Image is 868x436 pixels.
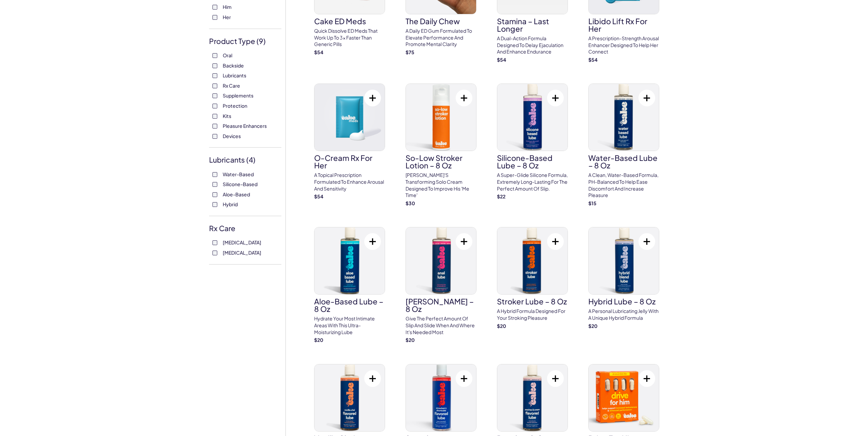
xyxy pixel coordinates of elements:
input: Lubricants [212,73,217,78]
h3: Silicone-Based Lube – 8 oz [497,154,568,169]
a: Anal Lube – 8 oz[PERSON_NAME] – 8 ozGive the perfect amount of slip and slide when and where it's... [406,227,476,343]
span: Rx Care [223,81,240,90]
h3: The Daily Chew [406,17,476,25]
input: Her [212,15,217,20]
a: Hybrid Lube – 8 ozHybrid Lube – 8 ozA personal lubricating jelly with a unique hybrid formula$20 [588,227,659,329]
strong: $ 54 [497,57,506,63]
input: Him [212,5,217,10]
span: Lubricants [223,71,246,80]
input: Aloe-Based [212,192,217,197]
strong: $ 54 [314,49,323,55]
img: Stroker Lube – 8 oz [497,227,568,294]
input: [MEDICAL_DATA] [212,251,217,255]
input: Backside [212,63,217,68]
a: Silicone-Based Lube – 8 ozSilicone-Based Lube – 8 ozA super-glide silicone formula, extremely lon... [497,84,568,200]
a: Aloe-Based Lube – 8 ozAloe-Based Lube – 8 ozHydrate your most intimate areas with this ultra-mois... [314,227,385,343]
img: Hybrid Lube – 8 oz [589,227,659,294]
h3: Cake ED Meds [314,17,385,25]
span: Oral [223,51,232,60]
span: Backside [223,61,244,70]
input: Supplements [212,93,217,98]
p: [PERSON_NAME]'s transforming solo cream designed to improve his 'me time' [406,172,476,198]
h3: [PERSON_NAME] – 8 oz [406,298,476,313]
span: Aloe-Based [223,190,250,199]
strong: $ 15 [588,200,597,206]
img: So-Low Stroker Lotion – 8 oz [406,84,476,151]
strong: $ 54 [588,57,598,63]
a: O-Cream Rx for HerO-Cream Rx for HerA topical prescription formulated to enhance arousal and sens... [314,84,385,200]
img: Silicone-Based Lube – 8 oz [497,84,568,151]
input: [MEDICAL_DATA] [212,240,217,245]
strong: $ 22 [497,193,505,199]
input: Water-Based [212,172,217,177]
span: [MEDICAL_DATA] [223,248,261,257]
img: O-Cream Rx for Her [314,84,385,151]
strong: $ 20 [314,337,323,343]
img: drive for him [589,364,659,431]
p: A dual-action formula designed to delay ejaculation and enhance endurance [497,35,568,55]
img: Aloe-Based Lube – 8 oz [314,227,385,294]
strong: $ 75 [406,49,414,55]
p: A Daily ED Gum Formulated To Elevate Performance And Promote Mental Clarity [406,28,476,48]
span: Hybrid [223,200,238,209]
p: Hydrate your most intimate areas with this ultra-moisturizing lube [314,315,385,335]
span: Her [223,13,231,21]
h3: Hybrid Lube – 8 oz [588,298,659,305]
strong: $ 30 [406,200,415,206]
span: Pleasure Enhancers [223,121,267,130]
input: Protection [212,104,217,108]
img: Peaches & Cream Flavored Lube – 8 oz [497,364,568,431]
span: Silicone-Based [223,180,258,189]
h3: Aloe-Based Lube – 8 oz [314,298,385,313]
h3: Stamina – Last Longer [497,17,568,32]
span: [MEDICAL_DATA] [223,238,261,247]
input: Devices [212,134,217,139]
img: Water-Based Lube – 8 oz [589,84,659,151]
strong: $ 20 [497,323,506,329]
input: Silicone-Based [212,182,217,187]
a: Water-Based Lube – 8 ozWater-Based Lube – 8 ozA clean, water-based formula, pH-balanced to help e... [588,84,659,207]
span: Kits [223,111,231,120]
h3: So-Low Stroker Lotion – 8 oz [406,154,476,169]
p: A personal lubricating jelly with a unique hybrid formula [588,308,659,321]
span: Devices [223,132,241,140]
h3: Water-Based Lube – 8 oz [588,154,659,169]
strong: $ 20 [588,323,598,329]
span: Water-Based [223,170,254,179]
p: Quick dissolve ED Meds that work up to 3x faster than generic pills [314,28,385,48]
p: A clean, water-based formula, pH-balanced to help ease discomfort and increase pleasure [588,172,659,198]
p: Give the perfect amount of slip and slide when and where it's needed most [406,315,476,335]
strong: $ 54 [314,193,323,199]
input: Kits [212,114,217,119]
input: Pleasure Enhancers [212,124,217,129]
p: A prescription-strength arousal enhancer designed to help her connect [588,35,659,55]
strong: $ 20 [406,337,415,343]
h3: Stroker Lube – 8 oz [497,298,568,305]
span: Supplements [223,91,253,100]
input: Oral [212,53,217,58]
p: A super-glide silicone formula, extremely long-lasting for the perfect amount of slip. [497,172,568,192]
img: Strawberry Shortcake Flavored Lube – 8 oz [406,364,476,431]
input: Rx Care [212,84,217,88]
h3: Libido Lift Rx For Her [588,17,659,32]
img: Anal Lube – 8 oz [406,227,476,294]
a: Stroker Lube – 8 ozStroker Lube – 8 ozA hybrid formula designed for your stroking pleasure$20 [497,227,568,329]
a: So-Low Stroker Lotion – 8 ozSo-Low Stroker Lotion – 8 oz[PERSON_NAME]'s transforming solo cream d... [406,84,476,207]
h3: O-Cream Rx for Her [314,154,385,169]
input: Hybrid [212,202,217,207]
p: A topical prescription formulated to enhance arousal and sensitivity [314,172,385,192]
p: A hybrid formula designed for your stroking pleasure [497,308,568,321]
span: Protection [223,101,247,110]
span: Him [223,2,232,11]
img: Vanilla Chai Flavored Lube – 8 oz [314,364,385,431]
